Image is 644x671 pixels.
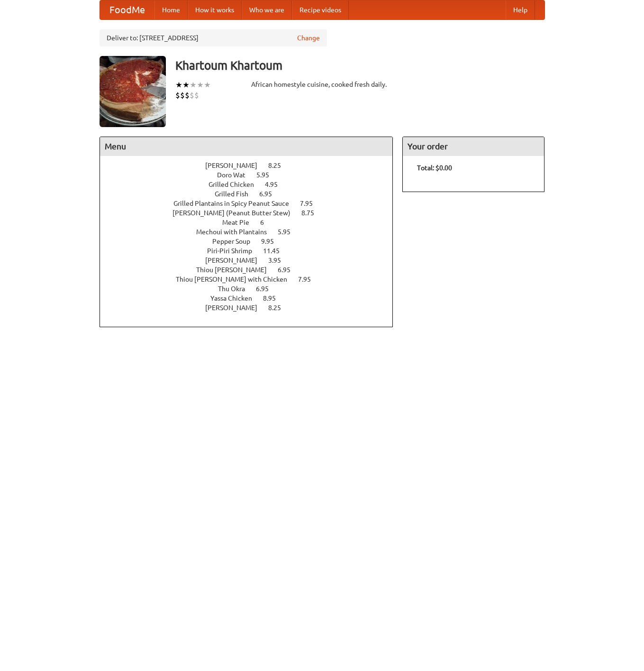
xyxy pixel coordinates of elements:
div: Deliver to: [STREET_ADDRESS] [100,29,327,46]
a: [PERSON_NAME] 8.25 [205,304,299,312]
a: [PERSON_NAME] 3.95 [205,257,299,264]
a: Help [506,0,535,19]
span: 5.95 [256,171,279,179]
li: $ [194,90,199,101]
span: 7.95 [298,276,320,283]
h4: Menu [100,137,393,156]
a: Grilled Fish 6.95 [215,190,290,198]
a: How it works [188,0,242,19]
a: Pepper Soup 9.95 [212,238,291,245]
span: Thiou [PERSON_NAME] [196,266,276,274]
span: 9.95 [261,238,283,245]
h4: Your order [403,137,544,156]
span: [PERSON_NAME] [205,304,267,312]
a: Thiou [PERSON_NAME] with Chicken 7.95 [176,276,328,283]
span: Grilled Fish [215,190,258,198]
a: Piri-Piri Shrimp 11.45 [207,247,297,255]
a: Who we are [242,0,292,19]
span: [PERSON_NAME] [205,257,267,264]
a: Home [154,0,188,19]
a: Mechoui with Plantains 5.95 [196,228,308,236]
li: $ [175,90,180,101]
span: Meat Pie [222,219,259,226]
a: FoodMe [100,0,154,19]
span: Yassa Chicken [210,294,262,302]
span: Grilled Chicken [209,181,263,188]
span: Doro Wat [217,171,255,179]
li: $ [190,90,194,101]
span: Thu Okra [218,285,254,293]
span: Grilled Plantains in Spicy Peanut Sauce [173,200,299,207]
span: 5.95 [278,228,300,236]
li: ★ [190,80,197,90]
span: 11.45 [263,247,289,255]
span: Pepper Soup [212,238,260,245]
li: ★ [175,80,182,90]
a: Grilled Plantains in Spicy Peanut Sauce 7.95 [173,200,330,207]
li: ★ [182,80,190,90]
span: 8.25 [268,304,290,312]
span: 6.95 [278,266,300,274]
a: Thiou [PERSON_NAME] 6.95 [196,266,308,274]
div: African homestyle cuisine, cooked fresh daily. [251,80,393,89]
span: 6.95 [259,190,281,198]
a: Grilled Chicken 4.95 [209,181,295,188]
span: [PERSON_NAME] [205,162,267,169]
span: 8.95 [263,294,285,302]
span: Thiou [PERSON_NAME] with Chicken [176,276,297,283]
span: 6.95 [256,285,278,293]
span: 3.95 [268,257,290,264]
span: 8.25 [268,162,290,169]
span: [PERSON_NAME] (Peanut Butter Stew) [172,209,300,217]
span: 6 [260,219,273,226]
b: Total: $0.00 [417,164,452,172]
li: ★ [204,80,211,90]
span: 7.95 [300,200,322,207]
span: Mechoui with Plantains [196,228,276,236]
a: [PERSON_NAME] (Peanut Butter Stew) 8.75 [172,209,332,217]
span: 4.95 [265,181,287,188]
li: $ [185,90,190,101]
img: angular.jpg [100,56,166,127]
a: Yassa Chicken 8.95 [210,294,293,302]
a: Change [297,33,320,43]
a: [PERSON_NAME] 8.25 [205,162,299,169]
a: Recipe videos [292,0,349,19]
li: ★ [197,80,204,90]
li: $ [180,90,185,101]
span: Piri-Piri Shrimp [207,247,262,255]
span: 8.75 [301,209,324,217]
h3: Khartoum Khartoum [175,56,545,75]
a: Doro Wat 5.95 [217,171,287,179]
a: Meat Pie 6 [222,219,281,226]
a: Thu Okra 6.95 [218,285,286,293]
